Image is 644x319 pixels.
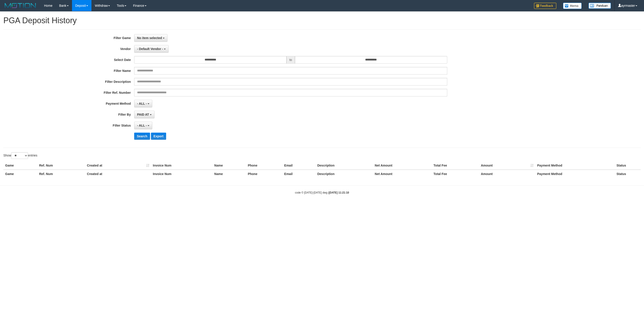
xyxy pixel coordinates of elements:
[3,152,37,159] label: Show entries
[479,161,535,170] th: Amount
[3,2,37,9] img: MOTION_logo.png
[134,45,169,53] button: - Default Vendor -
[432,170,479,178] th: Total Fee
[535,170,615,178] th: Payment Method
[134,133,150,140] button: Search
[137,113,149,116] span: PAID AT
[3,16,641,25] h1: PGA Deposit History
[137,47,163,51] span: - Default Vendor -
[295,191,349,194] small: code © [DATE]-[DATE] dwg |
[286,56,295,64] span: to
[151,170,213,178] th: Invoice Num
[316,170,373,178] th: Description
[246,170,282,178] th: Phone
[479,170,535,178] th: Amount
[246,161,282,170] th: Phone
[85,161,151,170] th: Created at
[137,102,147,105] span: - ALL -
[535,161,615,170] th: Payment Method
[212,161,246,170] th: Name
[137,124,147,127] span: - ALL -
[282,161,316,170] th: Email
[432,161,479,170] th: Total Fee
[134,111,155,118] button: PAID AT
[373,170,432,178] th: Net Amount
[3,161,37,170] th: Game
[615,161,641,170] th: Status
[615,170,641,178] th: Status
[11,152,28,159] select: Showentries
[316,161,373,170] th: Description
[85,170,151,178] th: Created at
[134,122,152,129] button: - ALL -
[212,170,246,178] th: Name
[37,161,85,170] th: Ref. Num
[563,3,582,9] img: Button%20Memo.svg
[137,36,162,40] span: No item selected
[134,100,152,107] button: - ALL -
[534,3,556,9] img: Feedback.jpg
[151,133,166,140] button: Export
[329,191,349,194] strong: [DATE] 11:21:10
[589,3,611,9] img: panduan.png
[373,161,432,170] th: Net Amount
[37,170,85,178] th: Ref. Num
[151,161,213,170] th: Invoice Num
[3,170,37,178] th: Game
[134,34,167,42] button: No item selected
[282,170,316,178] th: Email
